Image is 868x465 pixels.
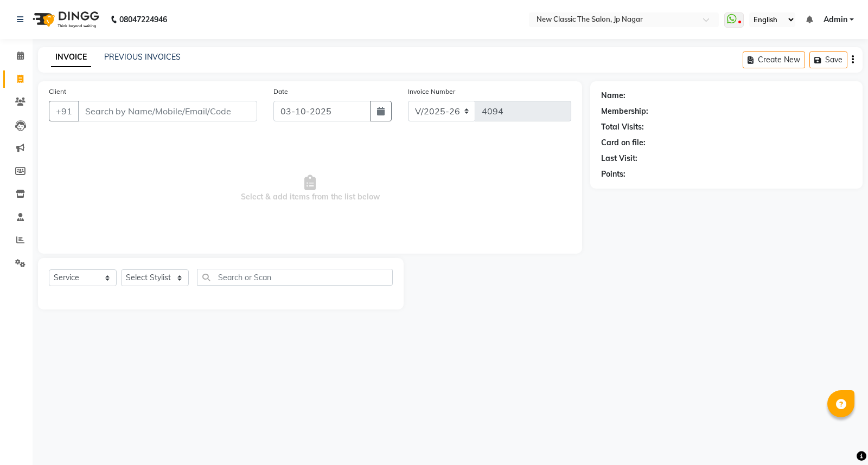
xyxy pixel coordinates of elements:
a: PREVIOUS INVOICES [104,52,181,62]
img: logo [28,4,102,35]
div: Name: [601,90,626,101]
label: Date [273,87,288,96]
button: Save [809,51,847,68]
div: Points: [601,169,626,180]
div: Last Visit: [601,153,637,164]
a: INVOICE [51,48,91,67]
iframe: chat widget [822,422,857,454]
div: Total Visits: [601,121,644,133]
div: Membership: [601,106,648,117]
input: Search or Scan [197,269,393,286]
input: Search by Name/Mobile/Email/Code [78,101,257,121]
span: Admin [824,14,847,25]
label: Invoice Number [408,87,455,96]
button: +91 [49,101,79,121]
button: Create New [743,51,805,68]
label: Client [49,87,66,96]
div: Card on file: [601,137,646,148]
span: Select & add items from the list below [49,134,571,243]
b: 08047224946 [119,4,167,35]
